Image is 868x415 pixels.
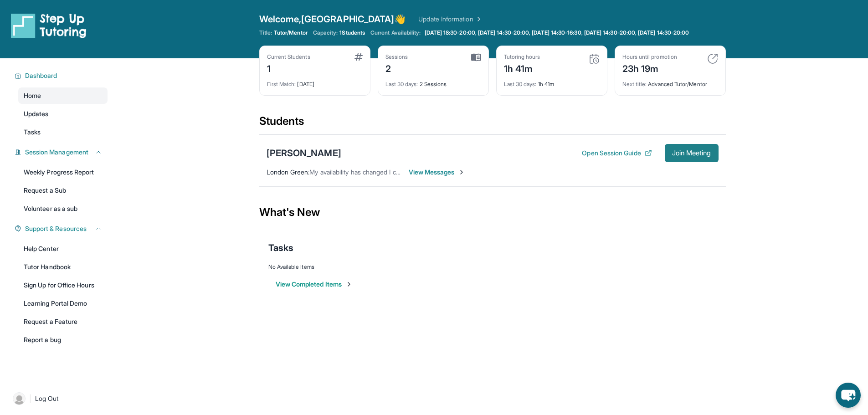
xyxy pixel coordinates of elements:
[13,392,26,405] img: user-img
[473,15,483,24] img: Chevron Right
[313,29,338,36] span: Capacity:
[707,53,718,64] img: card
[18,124,108,140] a: Tasks
[24,109,49,118] span: Updates
[622,61,677,75] div: 23h 19m
[24,128,41,137] span: Tasks
[504,61,540,75] div: 1h 41m
[268,241,293,254] span: Tasks
[622,53,677,61] div: Hours until promotion
[370,29,421,36] span: Current Availability:
[18,332,108,348] a: Report a bug
[21,71,102,80] button: Dashboard
[267,61,310,75] div: 1
[385,81,418,87] span: Last 30 days :
[21,148,102,157] button: Session Management
[18,277,108,293] a: Sign Up for Office Hours
[24,91,41,100] span: Home
[622,81,647,87] span: Next title :
[259,114,726,134] div: Students
[836,383,861,408] button: chat-button
[458,169,465,176] img: Chevron-Right
[18,200,108,217] a: Volunteer as a sub
[622,75,718,88] div: Advanced Tutor/Mentor
[18,87,108,104] a: Home
[385,75,481,88] div: 2 Sessions
[268,263,717,271] div: No Available Items
[18,182,108,199] a: Request a Sub
[504,53,540,61] div: Tutoring hours
[267,53,310,61] div: Current Students
[29,393,31,404] span: |
[25,71,57,80] span: Dashboard
[309,168,614,176] span: My availability has changed I can still do the same hours [DATE] but would have to do earlier hou...
[25,148,88,157] span: Session Management
[267,75,363,88] div: [DATE]
[385,53,408,61] div: Sessions
[25,224,87,233] span: Support & Resources
[18,164,108,180] a: Weekly Progress Report
[409,168,466,177] span: View Messages
[18,106,108,122] a: Updates
[267,147,341,159] div: [PERSON_NAME]
[259,192,726,232] div: What's New
[425,29,689,36] span: [DATE] 18:30-20:00, [DATE] 14:30-20:00, [DATE] 14:30-16:30, [DATE] 14:30-20:00, [DATE] 14:30-20:00
[35,394,59,403] span: Log Out
[339,29,365,36] span: 1 Students
[267,81,296,87] span: First Match :
[504,75,600,88] div: 1h 41m
[471,53,481,61] img: card
[267,168,310,176] span: London Green :
[18,241,108,257] a: Help Center
[11,13,87,38] img: logo
[504,81,537,87] span: Last 30 days :
[354,53,363,61] img: card
[18,295,108,312] a: Learning Portal Demo
[582,149,652,158] button: Open Session Guide
[9,389,108,409] a: |Log Out
[259,29,272,36] span: Title:
[276,280,353,289] button: View Completed Items
[274,29,308,36] span: Tutor/Mentor
[18,313,108,330] a: Request a Feature
[672,150,711,156] span: Join Meeting
[21,224,102,233] button: Support & Resources
[665,144,719,162] button: Join Meeting
[589,53,600,64] img: card
[18,259,108,275] a: Tutor Handbook
[418,15,482,24] a: Update Information
[423,29,691,36] a: [DATE] 18:30-20:00, [DATE] 14:30-20:00, [DATE] 14:30-16:30, [DATE] 14:30-20:00, [DATE] 14:30-20:00
[259,13,406,26] span: Welcome, [GEOGRAPHIC_DATA] 👋
[385,61,408,75] div: 2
